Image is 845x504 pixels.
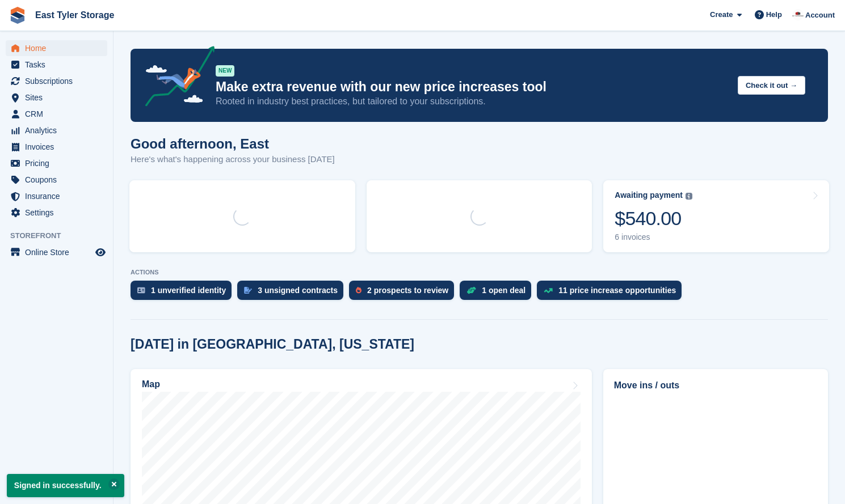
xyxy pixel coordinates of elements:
[6,90,107,105] a: menu
[216,95,729,108] p: Rooted in industry best practices, but tailored to your subscriptions.
[460,281,537,306] a: 1 open deal
[10,230,113,242] span: Storefront
[25,106,93,122] span: CRM
[142,379,160,389] h2: Map
[766,9,782,20] span: Help
[237,281,349,306] a: 3 unsigned contracts
[6,205,107,221] a: menu
[25,205,93,221] span: Settings
[25,155,93,171] span: Pricing
[482,286,526,295] div: 1 open deal
[6,244,107,260] a: menu
[603,180,829,252] a: Awaiting payment $540.00 6 invoices
[537,281,687,306] a: 11 price increase opportunities
[25,139,93,155] span: Invoices
[615,207,692,230] div: $540.00
[9,7,26,24] img: stora-icon-8386f47178a22dfd0bd8f6a31ec36ba5ce8667c1dd55bd0f319d3a0aa187defe.svg
[792,9,804,20] img: East Tyler Storage
[349,281,460,306] a: 2 prospects to review
[31,6,119,24] a: East Tyler Storage
[686,193,692,200] img: icon-info-grey-7440780725fd019a000dd9b08b2336e03edf1995a4989e88bcd33f0948082b44.svg
[131,281,237,306] a: 1 unverified identity
[6,155,107,171] a: menu
[25,172,93,188] span: Coupons
[258,286,338,295] div: 3 unsigned contracts
[137,287,145,294] img: verify_identity-adf6edd0f0f0b5bbfe63781bf79b02c33cf7c696d77639b501bdc392416b5a36.svg
[615,190,683,200] div: Awaiting payment
[136,46,215,111] img: price-adjustments-announcement-icon-8257ccfd72463d97f412b2fc003d46551f7dbcb40ab6d574587a9cd5c0d94...
[6,106,107,122] a: menu
[25,57,93,73] span: Tasks
[131,337,414,352] h2: [DATE] in [GEOGRAPHIC_DATA], [US_STATE]
[25,73,93,89] span: Subscriptions
[367,286,448,295] div: 2 prospects to review
[6,139,107,155] a: menu
[6,73,107,89] a: menu
[6,172,107,188] a: menu
[151,286,226,295] div: 1 unverified identity
[544,288,553,293] img: price_increase_opportunities-93ffe204e8149a01c8c9dc8f82e8f89637d9d84a8eef4429ea346261dce0b2c0.svg
[131,269,828,276] p: ACTIONS
[356,287,361,294] img: prospect-51fa495bee0391a8d652442698ab0144808aea92771e9ea1ae160a38d050c398.svg
[25,244,93,260] span: Online Store
[94,245,107,259] a: Preview store
[738,76,805,95] button: Check it out →
[25,90,93,105] span: Sites
[6,57,107,73] a: menu
[710,9,733,20] span: Create
[615,232,692,242] div: 6 invoices
[244,287,252,294] img: contract_signature_icon-13c848040528278c33f63329250d36e43548de30e8caae1d1a13099fd9432cc5.svg
[25,188,93,204] span: Insurance
[216,65,234,77] div: NEW
[466,286,476,294] img: deal-1b604bf984904fb50ccaf53a9ad4b4a5d6e5aea283cecdc64d6e3604feb123c2.svg
[805,10,835,21] span: Account
[558,286,676,295] div: 11 price increase opportunities
[6,122,107,138] a: menu
[614,379,817,392] h2: Move ins / outs
[131,136,335,151] h1: Good afternoon, East
[216,79,729,95] p: Make extra revenue with our new price increases tool
[25,122,93,138] span: Analytics
[131,153,335,166] p: Here's what's happening across your business [DATE]
[6,40,107,56] a: menu
[6,188,107,204] a: menu
[7,474,124,497] p: Signed in successfully.
[25,40,93,56] span: Home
